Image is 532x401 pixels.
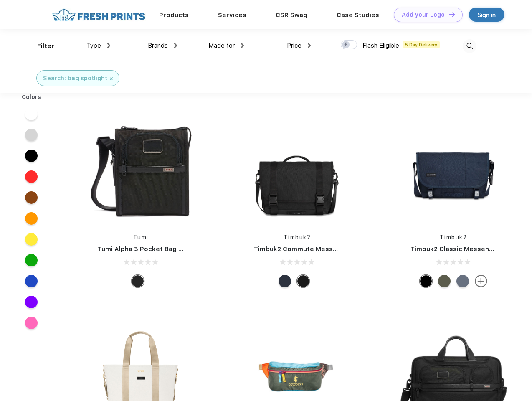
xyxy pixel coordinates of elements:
img: func=resize&h=266 [398,114,509,225]
a: Timbuk2 [440,234,467,241]
a: Products [159,11,189,19]
img: more.svg [475,275,487,287]
img: filter_cancel.svg [110,77,113,80]
img: dropdown.png [241,43,244,48]
a: Timbuk2 Commute Messenger Bag [254,245,366,253]
div: Eco Black [420,275,432,287]
div: Filter [37,41,54,51]
div: Colors [15,93,48,102]
span: Type [86,42,101,49]
img: fo%20logo%202.webp [50,8,148,22]
div: Black [132,275,144,287]
div: Search: bag spotlight [43,74,107,83]
img: dropdown.png [308,43,311,48]
div: Add your Logo [402,11,445,18]
img: func=resize&h=266 [241,114,352,225]
span: Made for [208,42,235,49]
div: Eco Army [438,275,451,287]
a: Sign in [469,8,504,22]
a: Timbuk2 [284,234,311,241]
a: Tumi [133,234,149,241]
a: Timbuk2 Classic Messenger Bag [410,245,514,253]
img: dropdown.png [107,43,110,48]
div: Eco Lightbeam [456,275,469,287]
img: func=resize&h=266 [85,114,196,225]
div: Eco Black [297,275,309,287]
span: Brands [148,42,168,49]
span: Flash Eligible [362,42,399,49]
span: Price [287,42,301,49]
span: 5 Day Delivery [403,41,440,48]
img: desktop_search.svg [463,39,476,53]
img: DT [449,12,455,17]
a: Tumi Alpha 3 Pocket Bag Small [98,245,195,253]
img: dropdown.png [174,43,177,48]
div: Eco Nautical [279,275,291,287]
div: Sign in [478,10,496,20]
